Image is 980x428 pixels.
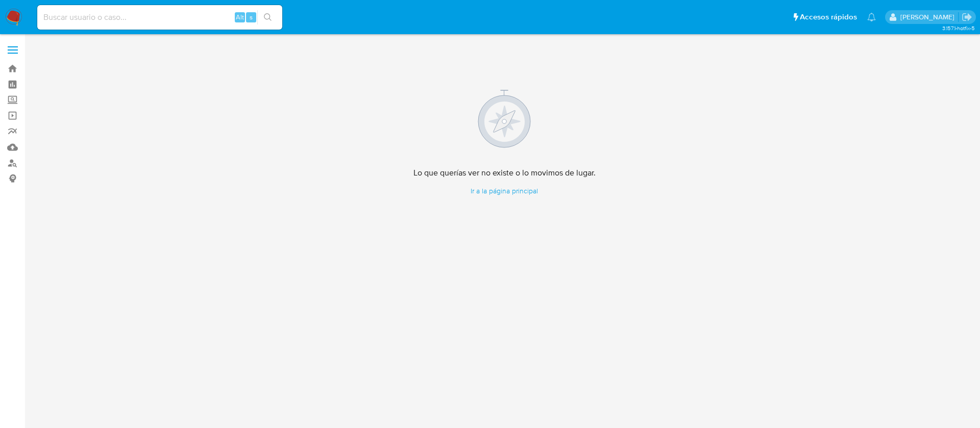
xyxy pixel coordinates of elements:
span: Accesos rápidos [800,12,857,22]
span: s [250,12,253,22]
input: Buscar usuario o caso... [37,11,282,24]
a: Salir [962,12,972,22]
a: Ir a la página principal [413,186,596,196]
button: search-icon [257,10,278,24]
span: Alt [236,12,244,22]
p: alicia.aldreteperez@mercadolibre.com.mx [900,12,958,22]
a: Notificaciones [867,13,876,21]
h4: Lo que querías ver no existe o lo movimos de lugar. [413,168,596,178]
